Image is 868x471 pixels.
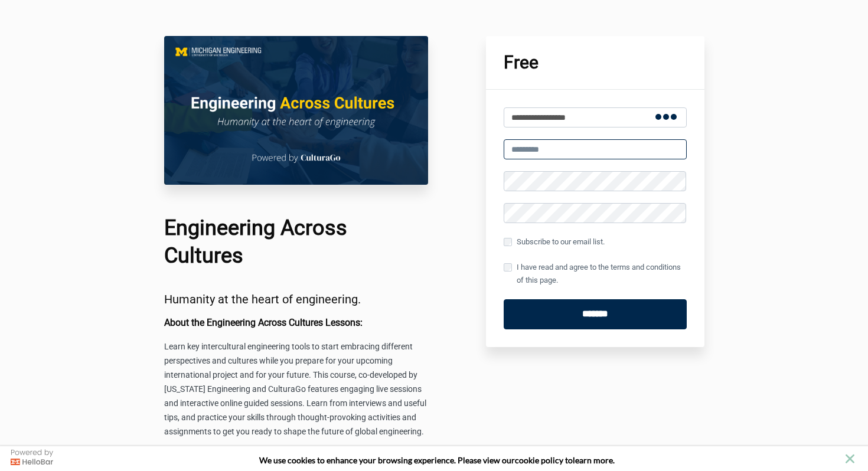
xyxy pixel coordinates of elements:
img: 02d04e1-0800-2025-a72d-d03204e05687_Course_Main_Image.png [164,36,429,185]
label: I have read and agree to the terms and conditions of this page. [504,261,687,287]
input: I have read and agree to the terms and conditions of this page. [504,263,512,272]
h1: Engineering Across Cultures [164,214,429,270]
input: Subscribe to our email list. [504,238,512,246]
span: learn more. [573,455,615,465]
span: We use cookies to enhance your browsing experience. Please view our [259,455,515,465]
b: About the Engineering Across Cultures Lessons: [164,317,363,328]
button: close [843,452,857,466]
span: Humanity at the heart of engineering. [164,292,361,306]
h1: Free [504,54,687,71]
label: Subscribe to our email list. [504,235,605,248]
span: Learn key intercultural engineering tools to start embracing different perspectives and cultures ... [164,342,426,436]
strong: to [565,455,573,465]
a: cookie policy [515,455,563,465]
